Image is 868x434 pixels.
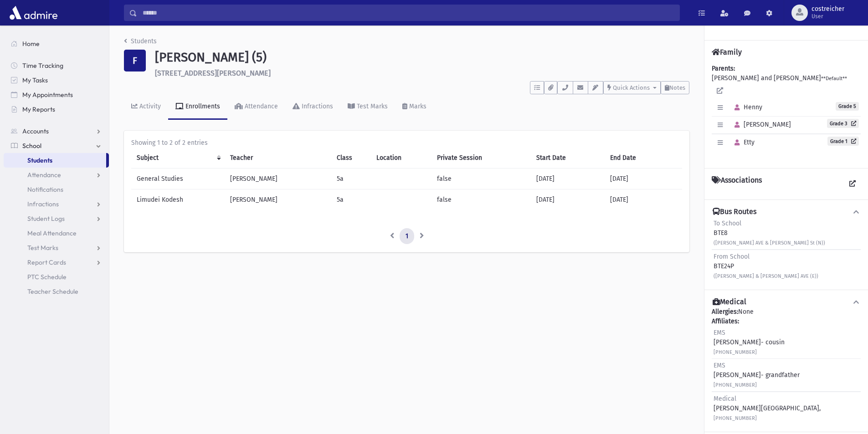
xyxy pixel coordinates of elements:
button: Bus Routes [712,207,861,217]
a: Infractions [4,197,109,211]
b: Allergies: [712,308,738,316]
a: Test Marks [340,94,395,120]
a: Infractions [285,94,340,120]
span: User [812,13,844,20]
div: Marks [407,102,426,110]
a: 1 [400,228,414,245]
td: Limudei Kodesh [131,189,225,210]
span: Notifications [27,185,63,194]
button: Quick Actions [603,81,661,94]
span: costreicher [812,5,844,13]
div: BTE8 [714,219,825,247]
div: Enrollments [184,102,220,110]
a: My Appointments [4,87,109,102]
th: Start Date [531,148,605,168]
span: Report Cards [27,258,66,266]
td: false [431,189,531,210]
td: false [431,168,531,189]
small: [PHONE_NUMBER] [714,349,757,355]
h4: Associations [712,176,762,192]
div: [PERSON_NAME]- grandfather [714,361,800,389]
a: Notifications [4,182,109,197]
div: [PERSON_NAME][GEOGRAPHIC_DATA], [714,394,821,423]
div: BTE24P [714,252,818,281]
span: School [22,142,41,150]
th: Subject [131,148,225,168]
a: View all Associations [844,176,861,192]
span: Test Marks [27,244,58,252]
button: Notes [661,81,689,94]
a: Students [124,37,157,45]
small: [PHONE_NUMBER] [714,382,757,388]
th: Teacher [225,148,331,168]
b: Affiliates: [712,317,739,325]
td: [DATE] [531,168,605,189]
h6: [STREET_ADDRESS][PERSON_NAME] [155,69,689,77]
img: AdmirePro [7,4,60,22]
span: Medical [714,395,736,403]
td: 5a [331,189,371,210]
span: My Appointments [22,91,73,99]
small: ([PERSON_NAME] & [PERSON_NAME] AVE (E)) [714,273,818,279]
h4: Bus Routes [713,207,756,217]
a: Student Logs [4,211,109,226]
div: Activity [138,102,161,110]
div: Attendance [243,102,278,110]
a: Students [4,153,106,168]
th: Class [331,148,371,168]
a: Attendance [227,94,285,120]
th: End Date [605,148,682,168]
span: My Reports [22,105,55,113]
td: [DATE] [605,189,682,210]
a: My Tasks [4,73,109,87]
a: My Reports [4,102,109,117]
a: Meal Attendance [4,226,109,240]
span: Accounts [22,127,49,135]
a: Attendance [4,168,109,182]
small: ([PERSON_NAME] AVE & [PERSON_NAME] St (N)) [714,240,825,246]
a: Marks [395,94,434,120]
div: Showing 1 to 2 of 2 entries [131,138,682,148]
b: Parents: [712,65,735,72]
div: None [712,307,861,424]
span: From School [714,253,750,260]
span: Etty [730,138,755,146]
a: Time Tracking [4,58,109,73]
input: Search [137,5,679,21]
th: Private Session [431,148,531,168]
a: Report Cards [4,255,109,270]
nav: breadcrumb [124,36,157,50]
a: School [4,138,109,153]
td: [DATE] [605,168,682,189]
span: Home [22,40,40,48]
div: [PERSON_NAME] and [PERSON_NAME] [712,64,861,161]
span: Infractions [27,200,59,208]
a: Accounts [4,124,109,138]
div: [PERSON_NAME]- cousin [714,328,785,357]
th: Location [371,148,431,168]
a: Activity [124,94,168,120]
a: Test Marks [4,240,109,255]
span: Students [27,156,52,164]
small: [PHONE_NUMBER] [714,415,757,421]
span: Attendance [27,171,61,179]
td: [DATE] [531,189,605,210]
td: 5a [331,168,371,189]
span: Henny [730,103,762,111]
span: My Tasks [22,76,48,84]
span: EMS [714,329,725,337]
span: Grade 5 [836,102,859,111]
td: General Studies [131,168,225,189]
span: Teacher Schedule [27,287,78,296]
span: Quick Actions [613,84,650,91]
a: Enrollments [168,94,227,120]
a: PTC Schedule [4,270,109,284]
a: Home [4,36,109,51]
button: Medical [712,297,861,307]
span: PTC Schedule [27,273,67,281]
h4: Family [712,48,742,56]
span: To School [714,220,741,227]
span: Time Tracking [22,61,63,70]
div: Test Marks [355,102,388,110]
span: [PERSON_NAME] [730,121,791,128]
